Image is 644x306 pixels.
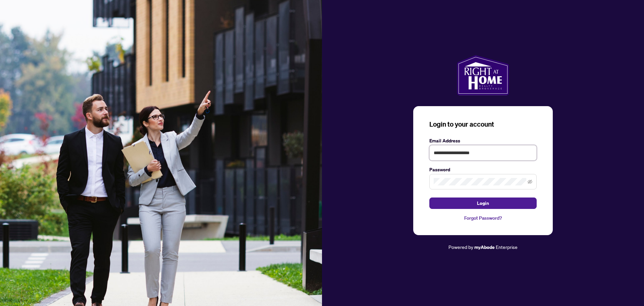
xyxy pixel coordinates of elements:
span: Powered by [448,244,473,250]
a: myAbode [474,244,495,251]
label: Email Address [429,137,537,144]
img: ma-logo [457,55,509,95]
h3: Login to your account [429,120,537,129]
button: Login [429,198,537,209]
label: Password [429,166,537,173]
span: eye-invisible [528,179,532,184]
a: Forgot Password? [429,214,537,222]
span: Enterprise [496,244,518,250]
span: Login [477,198,489,209]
